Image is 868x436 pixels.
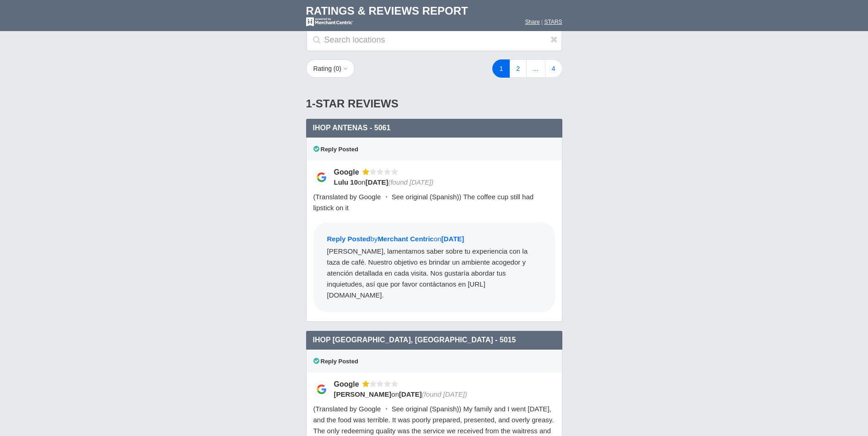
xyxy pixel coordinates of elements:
[334,178,358,186] span: Lulu 10
[526,59,545,78] a: ...
[334,167,362,177] div: Google
[313,336,516,344] span: IHOP [GEOGRAPHIC_DATA], [GEOGRAPHIC_DATA] - 5015
[313,193,534,212] span: (Translated by Google ・ See original (Spanish)) The coffee cup still had lipstick on it
[306,59,355,78] button: Rating (0)
[306,89,562,119] div: 1-Star Reviews
[306,17,353,27] img: mc-powered-by-logo-white-103.png
[334,177,549,187] div: on
[377,235,434,243] span: Merchant Centric
[544,19,562,25] a: STARS
[313,169,329,185] img: Google
[313,124,391,132] span: IHOP Antenas - 5061
[545,59,562,78] a: 4
[422,390,467,398] span: (found [DATE])
[334,390,392,398] span: [PERSON_NAME]
[388,178,433,186] span: (found [DATE])
[492,59,510,78] a: 1
[399,390,422,398] span: [DATE]
[313,381,329,397] img: Google
[442,235,464,243] span: [DATE]
[525,19,540,25] a: Share
[336,65,340,72] span: 0
[327,246,541,301] div: [PERSON_NAME], lamentamos saber sobre tu experiencia con la taza de café. Nuestro objetivo es bri...
[509,59,527,78] a: 2
[313,146,358,153] span: Reply Posted
[334,389,549,399] div: on
[313,358,358,365] span: Reply Posted
[327,234,541,246] div: by on
[366,178,388,186] span: [DATE]
[541,19,543,25] span: |
[334,379,362,389] div: Google
[327,235,371,243] span: Reply Posted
